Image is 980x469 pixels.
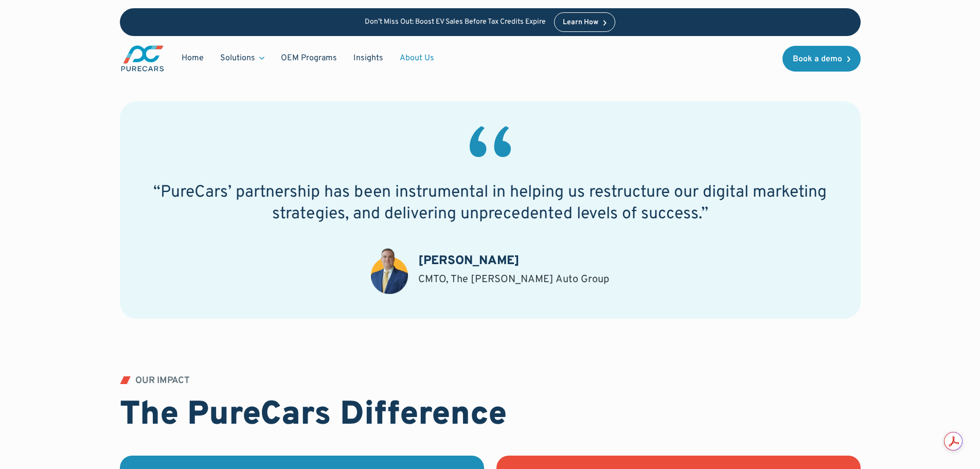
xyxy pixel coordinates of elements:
div: Solutions [220,53,255,64]
a: OEM Programs [273,48,345,68]
p: Don’t Miss Out: Boost EV Sales Before Tax Credits Expire [365,18,546,27]
a: Insights [345,48,391,68]
h2: “PureCars’ partnership has been instrumental in helping us restructure our digital marketing stra... [145,182,836,225]
a: Book a demo [782,46,861,72]
h2: The PureCars Difference [120,396,507,436]
h3: [PERSON_NAME] [418,253,520,270]
div: OUR IMPACT [135,376,190,386]
div: Solutions [212,48,273,68]
a: main [120,44,165,73]
div: CMTO, The [PERSON_NAME] Auto Group [418,272,609,287]
div: Book a demo [793,55,842,63]
img: purecars logo [120,44,165,73]
a: About Us [391,48,442,68]
div: Learn How [563,19,598,26]
a: Home [173,48,212,68]
a: Learn How [554,12,615,32]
